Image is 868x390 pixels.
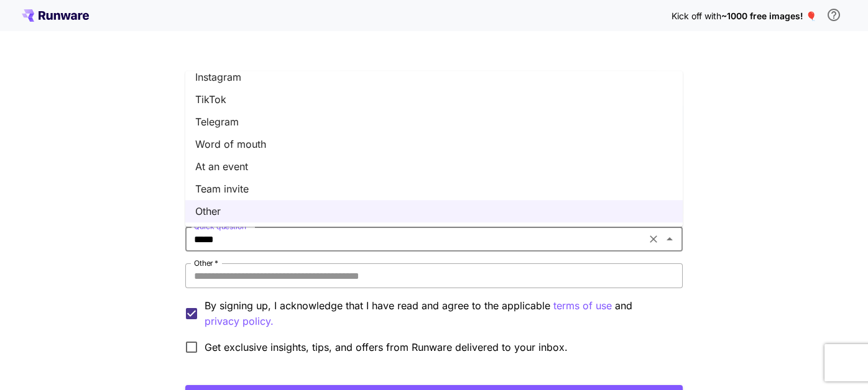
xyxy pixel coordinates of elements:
p: privacy policy. [205,314,274,329]
li: Other [185,200,683,222]
li: Instagram [185,66,683,88]
li: TikTok [185,88,683,111]
button: By signing up, I acknowledge that I have read and agree to the applicable and privacy policy. [553,298,612,314]
li: Telegram [185,111,683,133]
p: By signing up, I acknowledge that I have read and agree to the applicable and [205,298,673,329]
li: Word of mouth [185,133,683,155]
label: Other [194,258,218,268]
button: Close [661,230,678,248]
button: By signing up, I acknowledge that I have read and agree to the applicable terms of use and [205,314,274,329]
button: Clear [645,230,662,248]
li: At an event [185,155,683,178]
span: Kick off with [672,11,721,21]
span: Get exclusive insights, tips, and offers from Runware delivered to your inbox. [205,340,568,355]
button: In order to qualify for free credit, you need to sign up with a business email address and click ... [821,2,846,27]
span: ~1000 free images! 🎈 [721,11,816,21]
li: Team invite [185,178,683,200]
p: terms of use [553,298,612,314]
